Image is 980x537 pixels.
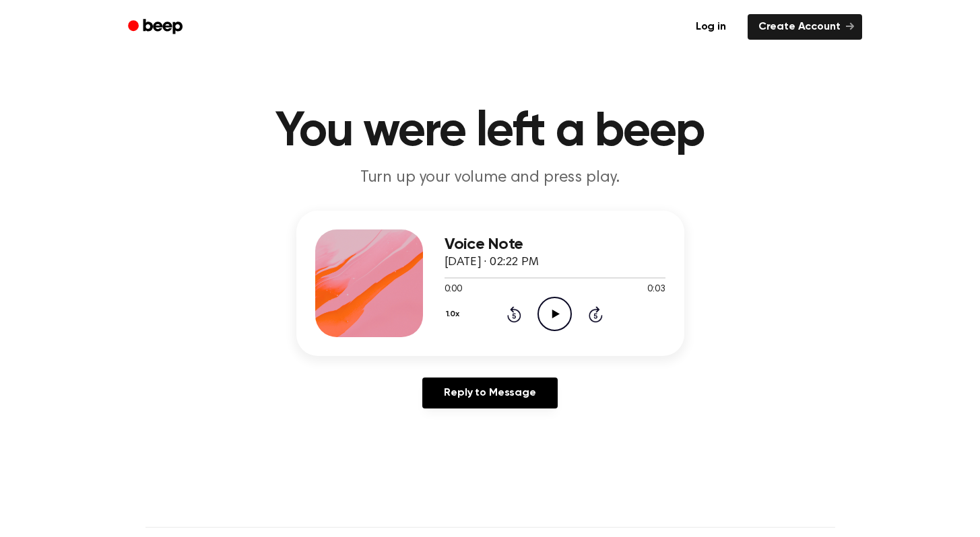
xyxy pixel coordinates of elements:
h1: You were left a beep [145,108,835,156]
a: Reply to Message [422,378,557,408]
p: Turn up your volume and press play. [232,167,749,189]
a: Create Account [748,14,862,40]
button: 1.0x [445,303,465,326]
span: 0:03 [647,283,665,297]
h3: Voice Note [445,236,665,254]
span: 0:00 [445,283,462,297]
a: Beep [119,14,195,40]
span: [DATE] · 02:22 PM [445,256,539,268]
a: Log in [682,11,740,42]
